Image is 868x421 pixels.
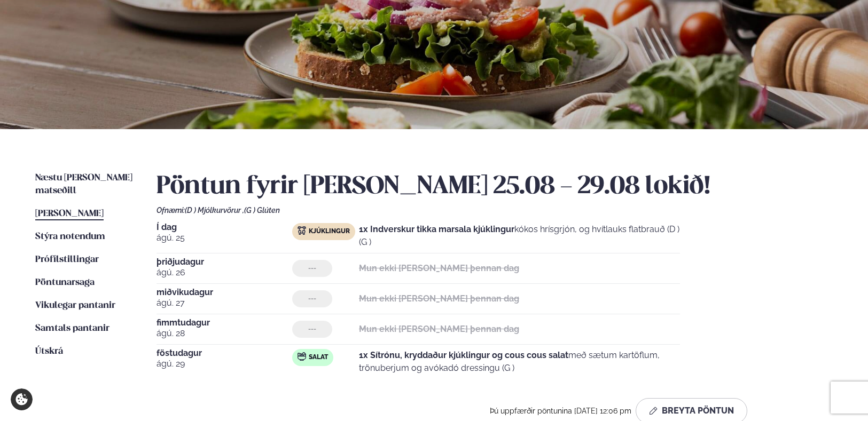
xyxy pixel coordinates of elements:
[490,407,631,415] span: Þú uppfærðir pöntunina [DATE] 12:06 pm
[309,227,350,236] span: Kjúklingur
[308,295,316,303] span: ---
[35,172,135,197] a: Næstu [PERSON_NAME] matseðill
[185,206,244,215] span: (D ) Mjólkurvörur ,
[157,206,833,215] div: Ofnæmi:
[35,209,104,218] span: [PERSON_NAME]
[35,276,95,289] a: Pöntunarsaga
[35,345,63,358] a: Útskrá
[157,232,292,244] span: ágú. 25
[308,264,316,273] span: ---
[35,253,99,266] a: Prófílstillingar
[11,388,33,410] a: Cookie settings
[359,224,514,234] strong: 1x Indverskur tikka marsala kjúklingur
[359,223,680,249] p: kókos hrísgrjón, og hvítlauks flatbrauð (D ) (G )
[157,258,292,266] span: þriðjudagur
[157,358,292,370] span: ágú. 29
[35,299,115,312] a: Vikulegar pantanir
[359,324,519,334] strong: Mun ekki [PERSON_NAME] þennan dag
[359,263,519,273] strong: Mun ekki [PERSON_NAME] þennan dag
[157,172,833,202] h2: Pöntun fyrir [PERSON_NAME] 25.08 - 29.08 lokið!
[35,232,105,241] span: Stýra notendum
[157,327,292,340] span: ágú. 28
[35,208,104,220] a: [PERSON_NAME]
[35,301,115,310] span: Vikulegar pantanir
[35,255,99,264] span: Prófílstillingar
[157,349,292,358] span: föstudagur
[157,288,292,297] span: miðvikudagur
[35,278,95,287] span: Pöntunarsaga
[157,319,292,327] span: fimmtudagur
[359,293,519,304] strong: Mun ekki [PERSON_NAME] þennan dag
[309,353,328,362] span: Salat
[35,347,63,356] span: Útskrá
[157,223,292,232] span: Í dag
[298,226,306,235] img: chicken.svg
[244,206,280,215] span: (G ) Glúten
[359,349,680,375] p: með sætum kartöflum, trönuberjum og avókadó dressingu (G )
[35,231,105,243] a: Stýra notendum
[35,324,110,333] span: Samtals pantanir
[359,350,568,360] strong: 1x Sítrónu, kryddaður kjúklingur og cous cous salat
[157,297,292,309] span: ágú. 27
[35,173,132,195] span: Næstu [PERSON_NAME] matseðill
[298,352,306,361] img: salad.svg
[157,266,292,279] span: ágú. 26
[308,325,316,333] span: ---
[35,322,110,335] a: Samtals pantanir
